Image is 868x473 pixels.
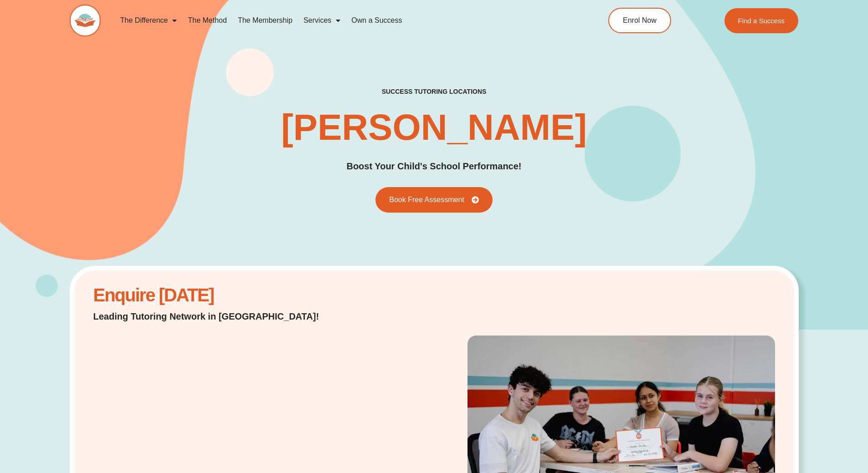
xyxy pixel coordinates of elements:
[724,8,799,33] a: Find a Success
[389,196,464,203] span: Book Free Assessment
[738,17,785,24] span: Find a Success
[298,10,346,31] a: Services
[93,310,343,323] h2: Leading Tutoring Network in [GEOGRAPHIC_DATA]!
[382,87,487,96] h2: success tutoring locations
[608,8,671,33] a: Enrol Now
[346,10,407,31] a: Own a Success
[115,10,183,31] a: The Difference
[346,159,521,173] h2: Boost Your Child's School Performance!
[623,17,657,24] span: Enrol Now
[281,109,587,146] h1: [PERSON_NAME]
[232,10,298,31] a: The Membership
[115,10,567,31] nav: Menu
[93,290,343,301] h2: Enquire [DATE]
[375,187,493,213] a: Book Free Assessment
[182,10,232,31] a: The Method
